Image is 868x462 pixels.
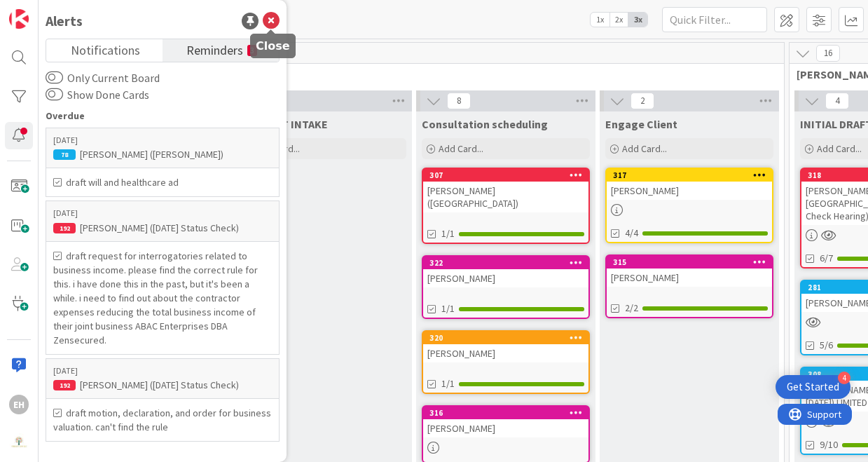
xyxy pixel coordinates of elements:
[817,142,862,155] span: Add Card...
[53,149,76,160] div: 78
[46,11,83,32] div: Alerts
[53,175,272,189] h6: draft will and healthcare ad
[429,408,588,418] div: 316
[429,258,588,268] div: 322
[625,226,638,240] span: 4/4
[423,407,588,419] div: 316
[423,269,588,287] div: [PERSON_NAME]
[423,344,588,362] div: [PERSON_NAME]
[776,375,850,399] div: Open Get Started checklist, remaining modules: 4
[787,380,839,394] div: Get Started
[423,182,588,212] div: [PERSON_NAME] ([GEOGRAPHIC_DATA])
[820,338,833,353] span: 5/6
[46,110,280,122] h4: Overdue
[186,39,243,59] span: Reminders
[46,88,63,102] button: Show Done Cards
[607,256,772,269] div: 315
[53,366,272,376] p: [DATE]
[9,433,29,453] img: avatar
[53,208,272,218] p: [DATE]
[628,13,647,27] span: 3x
[46,128,280,197] a: [DATE]78[PERSON_NAME] ([PERSON_NAME])draft will and healthcare ad
[46,69,160,86] label: Only Current Board
[607,269,772,287] div: [PERSON_NAME]
[29,2,64,19] span: Support
[423,169,588,212] div: 307[PERSON_NAME] ([GEOGRAPHIC_DATA])
[441,301,455,316] span: 1/1
[607,169,772,200] div: 317[PERSON_NAME]
[53,379,272,391] div: [PERSON_NAME] ([DATE] Status Check)
[46,71,63,85] button: Only Current Board
[9,9,29,29] img: Visit kanbanzone.com
[625,301,638,315] span: 2/2
[447,93,471,109] span: 8
[429,170,588,180] div: 307
[46,86,149,103] label: Show Done Cards
[423,407,588,437] div: 316[PERSON_NAME]
[613,170,772,180] div: 317
[53,148,272,161] div: [PERSON_NAME] ([PERSON_NAME])
[613,257,772,267] div: 315
[591,13,609,27] span: 1x
[423,332,588,362] div: 320[PERSON_NAME]
[247,45,257,56] small: 3
[662,7,767,32] input: Quick Filter...
[53,249,272,347] h6: draft request for interrogatories related to business income. please find the correct rule for th...
[429,333,588,343] div: 320
[820,251,833,266] span: 6/7
[631,93,654,109] span: 2
[53,380,76,390] div: 192
[607,169,772,182] div: 317
[53,135,272,145] p: [DATE]
[607,256,772,287] div: 315[PERSON_NAME]
[439,142,483,155] span: Add Card...
[235,67,766,81] span: INTAKE
[46,358,280,442] a: [DATE]192[PERSON_NAME] ([DATE] Status Check)draft motion, declaration, and order for business val...
[53,223,76,233] div: 192
[422,117,548,131] span: Consultation scheduling
[423,257,588,269] div: 322
[423,332,588,344] div: 320
[605,117,677,131] span: Engage Client
[46,201,280,354] a: [DATE]192[PERSON_NAME] ([DATE] Status Check)draft request for interrogatories related to business...
[53,222,272,234] div: [PERSON_NAME] ([DATE] Status Check)
[838,372,850,384] div: 4
[71,39,140,59] span: Notifications
[825,93,849,109] span: 4
[441,376,455,391] span: 1/1
[622,142,667,155] span: Add Card...
[816,45,840,62] span: 16
[423,169,588,182] div: 307
[607,182,772,200] div: [PERSON_NAME]
[9,395,29,414] div: EH
[609,13,628,27] span: 2x
[256,39,290,53] h5: Close
[423,257,588,287] div: 322[PERSON_NAME]
[820,437,838,452] span: 9/10
[423,419,588,437] div: [PERSON_NAME]
[441,226,455,241] span: 1/1
[53,406,272,434] h6: draft motion, declaration, and order for business valuation. can't find the rule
